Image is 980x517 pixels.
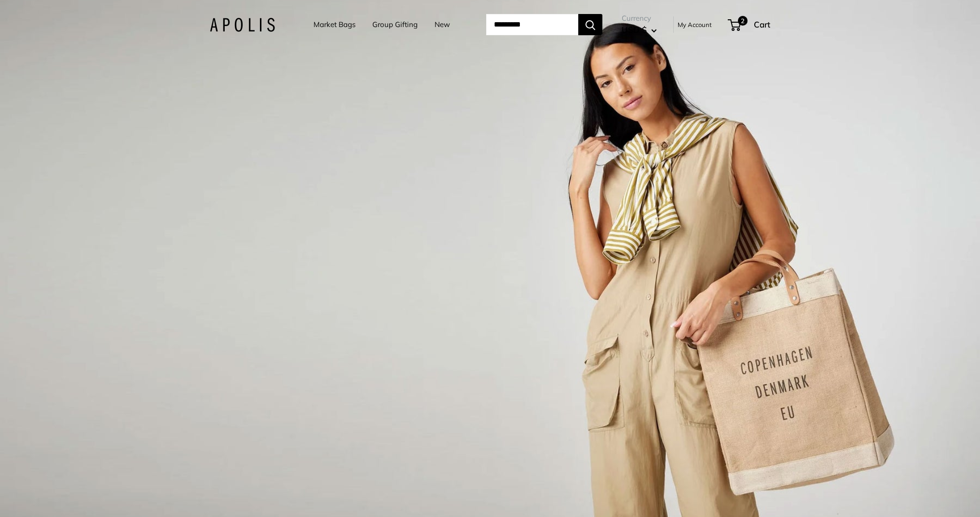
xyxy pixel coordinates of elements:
[435,18,450,31] a: New
[622,25,647,35] span: USD $
[313,18,355,31] a: Market Bags
[738,16,748,26] span: 2
[486,14,578,35] input: Search...
[754,19,770,29] span: Cart
[578,14,602,35] button: Search
[622,12,657,25] span: Currency
[678,19,712,30] a: My Account
[210,18,275,32] img: Apolis
[622,22,657,38] button: USD $
[729,17,770,32] a: 2 Cart
[372,18,418,31] a: Group Gifting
